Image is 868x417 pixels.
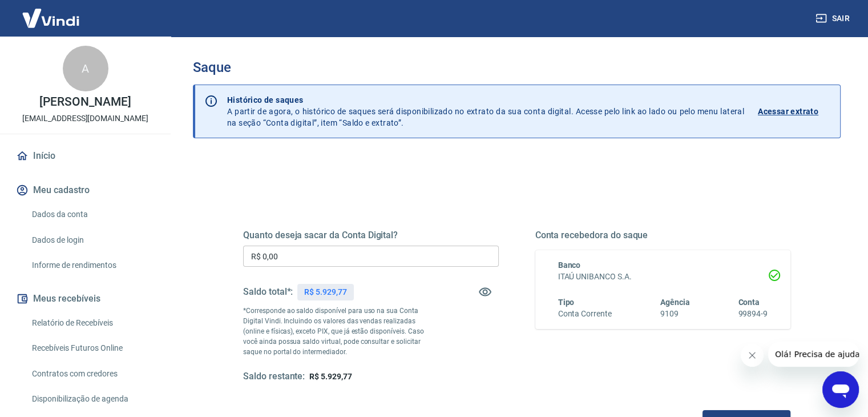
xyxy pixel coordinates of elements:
[558,308,612,320] h6: Conta Corrente
[227,94,744,129] p: A partir de agora, o histórico de saques será disponibilizado no extrato da sua conta digital. Ac...
[27,362,157,386] a: Contratos com credores
[558,260,581,270] span: Banco
[7,8,96,17] span: Olá! Precisa de ajuda?
[193,59,841,75] h3: Saque
[558,271,768,283] h6: ITAÚ UNIBANCO S.A.
[14,1,88,35] img: Vindi
[27,254,157,277] a: Informe de rendimentos
[558,298,575,307] span: Tipo
[741,344,764,367] iframe: Fechar mensagem
[22,113,148,125] p: [EMAIL_ADDRESS][DOMAIN_NAME]
[243,286,293,298] h5: Saldo total*:
[14,143,157,169] a: Início
[243,230,499,241] h5: Quanto deseja sacar da Conta Digital?
[768,342,859,367] iframe: Mensagem da empresa
[660,308,690,320] h6: 9109
[738,308,768,320] h6: 99894-9
[660,298,690,307] span: Agência
[304,286,346,298] p: R$ 5.929,77
[14,286,157,311] button: Meus recebíveis
[39,96,131,108] p: [PERSON_NAME]
[227,94,744,106] p: Histórico de saques
[27,311,157,335] a: Relatório de Recebíveis
[27,336,157,360] a: Recebíveis Futuros Online
[758,94,831,129] a: Acessar extrato
[758,106,818,117] p: Acessar extrato
[813,8,854,29] button: Sair
[243,306,435,357] p: *Corresponde ao saldo disponível para uso na sua Conta Digital Vindi. Incluindo os valores das ve...
[243,371,305,383] h5: Saldo restante:
[738,298,760,307] span: Conta
[63,46,108,91] div: A
[309,372,352,381] span: R$ 5.929,77
[27,387,157,411] a: Disponibilização de agenda
[822,371,859,408] iframe: Botão para abrir a janela de mensagens
[14,178,157,203] button: Meu cadastro
[27,228,157,252] a: Dados de login
[535,230,791,241] h5: Conta recebedora do saque
[27,203,157,226] a: Dados da conta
